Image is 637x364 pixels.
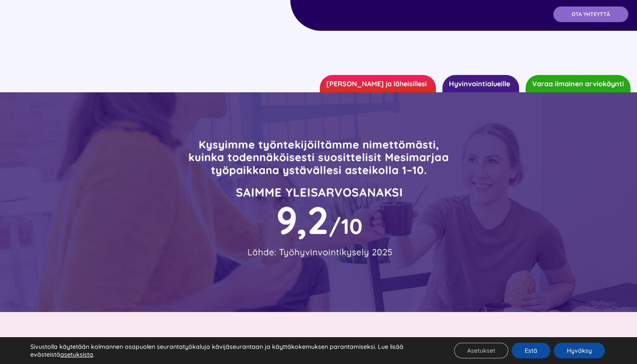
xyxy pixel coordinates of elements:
button: asetuksista [60,351,93,358]
button: Hyväksy [554,343,605,358]
a: Hyvinvointialueille [442,75,519,92]
a: Varaa ilmainen arviokäynti [526,75,630,92]
button: Asetukset [454,343,508,358]
p: Sivustolla käytetään kolmannen osapuolen seurantatyökaluja kävijäseurantaan ja käyttäkokemuksen p... [30,343,433,358]
a: OTA YHTEYTTÄ [553,6,628,22]
span: OTA YHTEYTTÄ [572,11,610,17]
a: [PERSON_NAME] ja läheisillesi [320,75,436,92]
button: Estä [512,343,550,358]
